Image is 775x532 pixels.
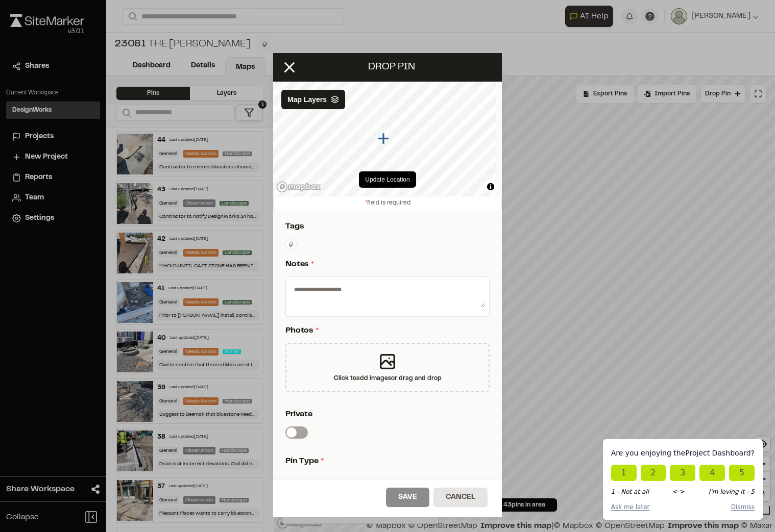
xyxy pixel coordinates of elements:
span: <-> [672,487,685,496]
button: Dismiss [731,502,755,512]
div: Map marker [378,132,391,145]
span: I'm loving it - 5 [709,487,755,496]
button: Not at all [611,465,637,481]
span: Map Layers [287,94,327,105]
div: Are you enjoying the Project Dashboard ? [611,447,755,459]
div: field is required [273,196,502,210]
p: Pin Type [285,455,486,467]
button: It's okay [641,465,666,481]
p: Private [285,408,486,420]
button: Neutral [670,465,695,481]
button: Close modal [277,55,302,80]
button: I'm loving it [729,465,755,481]
canvas: Map [273,82,496,196]
span: 1 - Not at all [611,487,649,496]
button: I'm enjoying it [699,465,725,481]
button: Cancel [433,488,488,507]
p: Notes [285,258,486,270]
div: Click to add images or drag and drop [334,374,442,383]
button: Ask me later [611,502,650,512]
p: Tags [285,220,486,233]
div: Click toadd imagesor drag and drop [285,343,490,392]
button: Edit Tags [285,239,297,250]
p: Photos [285,324,486,337]
button: Update Location [359,171,416,188]
button: Save [386,488,429,507]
